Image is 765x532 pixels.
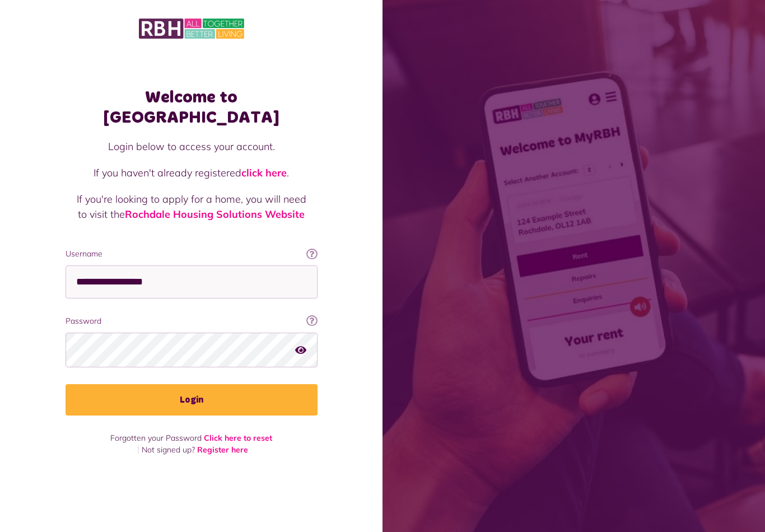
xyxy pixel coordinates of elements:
label: Password [66,315,318,327]
h1: Welcome to [GEOGRAPHIC_DATA] [66,87,318,128]
label: Username [66,248,318,260]
p: If you're looking to apply for a home, you will need to visit the [77,192,306,222]
button: Login [66,384,318,416]
p: Login below to access your account. [77,139,306,154]
a: click here [241,166,287,179]
span: Forgotten your Password [110,433,202,443]
a: Click here to reset [204,433,272,443]
span: Not signed up? [142,445,195,455]
img: MyRBH [139,17,244,40]
p: If you haven't already registered . [77,165,306,180]
a: Register here [197,445,248,455]
a: Rochdale Housing Solutions Website [125,208,305,221]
